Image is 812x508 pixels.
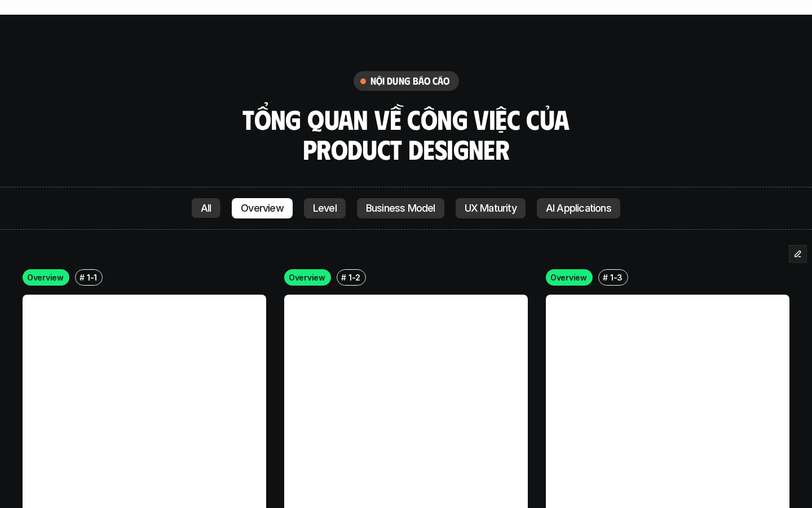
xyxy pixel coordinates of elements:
p: 1-1 [87,271,97,283]
p: 1-2 [348,271,360,283]
h6: # [341,273,346,281]
p: All [201,203,211,214]
h6: nội dung báo cáo [370,75,450,87]
a: UX Maturity [456,198,526,218]
h3: Tổng quan về công việc của Product Designer [209,104,603,164]
a: Overview [232,198,293,218]
h6: # [80,273,85,281]
p: 1-3 [610,271,623,283]
a: Level [304,198,346,218]
p: Overview [27,271,64,283]
p: Level [313,203,337,214]
a: Business Model [357,198,444,218]
p: AI Applications [546,203,611,214]
p: Overview [550,271,587,283]
p: Business Model [366,203,435,214]
p: UX Maturity [465,203,517,214]
button: Edit Framer Content [789,246,806,262]
p: Overview [241,203,284,214]
a: AI Applications [537,198,620,218]
p: Overview [289,271,325,283]
h6: # [603,273,608,281]
a: All [192,198,220,218]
